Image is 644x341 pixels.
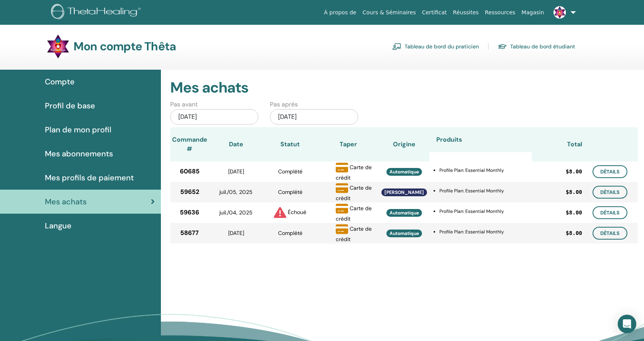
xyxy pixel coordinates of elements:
[419,5,450,20] a: Certificat
[439,228,532,235] li: Profile Plan: Essential Monthly
[569,209,582,217] span: 8.00
[384,189,424,195] span: [PERSON_NAME]
[566,229,569,237] span: $
[498,40,575,53] a: Tableau de bord étudiant
[392,40,479,53] a: Tableau de bord du praticien
[288,209,306,216] span: Échoué
[532,140,582,149] div: Total
[317,127,379,161] th: Taper
[392,43,401,50] img: chalkboard-teacher.svg
[278,188,302,195] span: Complété
[274,206,286,219] img: triangle-exclamation-solid.svg
[569,168,582,176] span: 8.00
[566,188,569,196] span: $
[263,127,317,161] th: Statut
[450,5,482,20] a: Réussites
[336,202,348,215] img: credit-card-solid.svg
[566,168,569,176] span: $
[180,187,199,197] span: 59652
[321,5,360,20] a: À propos de
[593,165,627,178] a: Détails
[593,227,627,240] a: Détails
[73,39,176,53] h3: Mon compte Thêta
[209,188,263,196] div: juil./05, 2025
[170,79,638,97] h2: Mes achats
[45,172,134,183] span: Mes profils de paiement
[170,109,258,125] div: [DATE]
[389,169,419,175] span: Automatique
[45,100,95,111] span: Profil de base
[209,229,263,237] div: [DATE]
[569,229,582,237] span: 8.00
[51,4,143,21] img: logo.png
[482,5,519,20] a: Ressources
[45,220,72,231] span: Langue
[336,223,348,235] img: credit-card-solid.svg
[553,6,566,19] img: default.jpg
[336,225,372,242] span: Carte de crédit
[518,5,547,20] a: Magasin
[45,76,75,87] span: Compte
[566,209,569,217] span: $
[593,186,627,199] a: Détails
[379,127,429,161] th: Origine
[170,127,209,161] th: Commande #
[45,196,87,207] span: Mes achats
[593,206,627,219] a: Détails
[618,315,636,333] div: Open Intercom Messenger
[180,228,199,238] span: 58677
[429,127,532,152] th: Produits
[270,109,358,125] div: [DATE]
[336,163,372,181] span: Carte de crédit
[336,161,348,174] img: credit-card-solid.svg
[45,148,113,159] span: Mes abonnements
[498,43,507,50] img: graduation-cap.svg
[439,208,532,215] li: Profile Plan: Essential Monthly
[389,230,419,236] span: Automatique
[45,124,111,135] span: Plan de mon profil
[180,208,199,217] span: 59636
[209,209,263,217] div: juil./04, 2025
[180,167,200,176] span: 60685
[209,127,263,161] th: Date
[278,168,302,175] span: Complété
[439,187,532,194] li: Profile Plan: Essential Monthly
[359,5,419,20] a: Cours & Séminaires
[170,100,198,109] label: Pas avant
[389,210,419,216] span: Automatique
[569,188,582,196] span: 8.00
[270,100,298,109] label: Pas après
[336,204,372,222] span: Carte de crédit
[46,34,70,59] img: default.jpg
[439,167,532,174] li: Profile Plan: Essential Monthly
[336,184,372,201] span: Carte de crédit
[278,230,302,236] span: Complété
[336,182,348,194] img: credit-card-solid.svg
[209,168,263,176] div: [DATE]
